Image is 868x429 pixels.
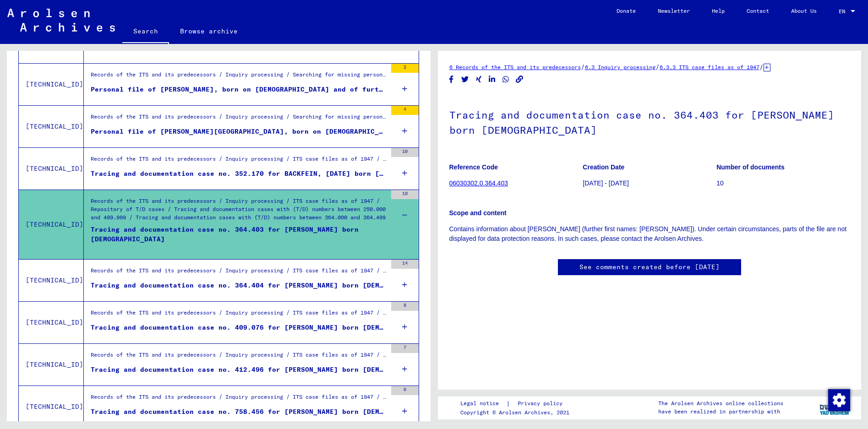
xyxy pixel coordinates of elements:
div: Records of the ITS and its predecessors / Inquiry processing / ITS case files as of 1947 / Reposi... [91,309,387,321]
a: 6.3.3 ITS case files as of 1947 [660,64,759,71]
div: Tracing and documentation case no. 412.496 for [PERSON_NAME] born [DEMOGRAPHIC_DATA] [91,365,387,375]
a: 06030302.0.364.403 [449,179,508,187]
div: Personal file of [PERSON_NAME], born on [DEMOGRAPHIC_DATA] and of further persons [91,85,387,94]
b: Reference Code [449,163,498,171]
h1: Tracing and documentation case no. 364.403 for [PERSON_NAME] born [DEMOGRAPHIC_DATA] [449,94,850,149]
div: Tracing and documentation case no. 352.170 for BACKFEIN, [DATE] born [DEMOGRAPHIC_DATA] [91,169,387,179]
div: 8 [391,302,419,311]
td: [TECHNICAL_ID] [19,386,84,428]
p: [DATE] - [DATE] [583,179,716,188]
a: Privacy policy [510,399,573,408]
div: Records of the ITS and its predecessors / Inquiry processing / ITS case files as of 1947 / Reposi... [91,155,387,168]
b: Scope and content [449,209,507,217]
div: Tracing and documentation case no. 364.403 for [PERSON_NAME] born [DEMOGRAPHIC_DATA] [91,225,387,252]
span: / [655,63,660,71]
div: Records of the ITS and its predecessors / Inquiry processing / ITS case files as of 1947 / Reposi... [91,197,387,229]
div: 10 [391,148,419,157]
button: Share on Facebook [447,74,456,85]
b: Creation Date [583,163,624,171]
td: [TECHNICAL_ID] [19,105,84,147]
div: Tracing and documentation case no. 758.456 for [PERSON_NAME] born [DEMOGRAPHIC_DATA] [91,407,387,417]
button: Copy link [515,74,524,85]
td: [TECHNICAL_ID] [19,259,84,301]
td: [TECHNICAL_ID] [19,190,84,259]
a: See comments created before [DATE] [579,262,720,272]
p: Contains information about [PERSON_NAME] (further first names: [PERSON_NAME]). Under certain circ... [449,224,850,244]
div: Records of the ITS and its predecessors / Inquiry processing / ITS case files as of 1947 / Reposi... [91,351,387,364]
p: Copyright © Arolsen Archives, 2021 [460,408,573,417]
button: Share on Twitter [460,74,470,85]
span: / [759,63,764,71]
div: Records of the ITS and its predecessors / Inquiry processing / Searching for missing persons / Tr... [91,113,387,125]
td: [TECHNICAL_ID] [19,343,84,386]
div: 10 [391,190,419,199]
td: [TECHNICAL_ID] [19,301,84,343]
button: Share on LinkedIn [487,74,497,85]
a: 6.3 Inquiry processing [585,64,655,71]
p: The Arolsen Archives online collections [658,399,783,407]
a: Legal notice [460,399,506,408]
p: 10 [716,179,850,188]
a: 6 Records of the ITS and its predecessors [449,64,581,71]
div: Personal file of [PERSON_NAME][GEOGRAPHIC_DATA], born on [DEMOGRAPHIC_DATA] and of further persons [91,127,387,136]
img: yv_logo.png [818,396,852,419]
div: 7 [391,344,419,353]
td: [TECHNICAL_ID] [19,147,84,190]
div: Tracing and documentation case no. 364.404 for [PERSON_NAME] born [DEMOGRAPHIC_DATA] [91,281,387,290]
div: | [460,399,573,408]
span: / [581,63,585,71]
button: Share on Xing [474,74,484,85]
div: 6 [391,386,419,395]
b: Number of documents [716,163,785,171]
div: Tracing and documentation case no. 409.076 for [PERSON_NAME] born [DEMOGRAPHIC_DATA] [91,323,387,332]
button: Share on WhatsApp [501,74,511,85]
div: 14 [391,260,419,269]
div: Records of the ITS and its predecessors / Inquiry processing / ITS case files as of 1947 / Reposi... [91,393,387,406]
img: Change consent [828,389,850,411]
img: Arolsen_neg.svg [7,9,115,32]
a: Browse archive [169,20,249,42]
div: Records of the ITS and its predecessors / Inquiry processing / ITS case files as of 1947 / Reposi... [91,266,387,279]
span: EN [839,8,849,15]
a: Search [122,20,169,44]
div: Records of the ITS and its predecessors / Inquiry processing / Searching for missing persons / Tr... [91,71,387,83]
p: have been realized in partnership with [658,407,783,416]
